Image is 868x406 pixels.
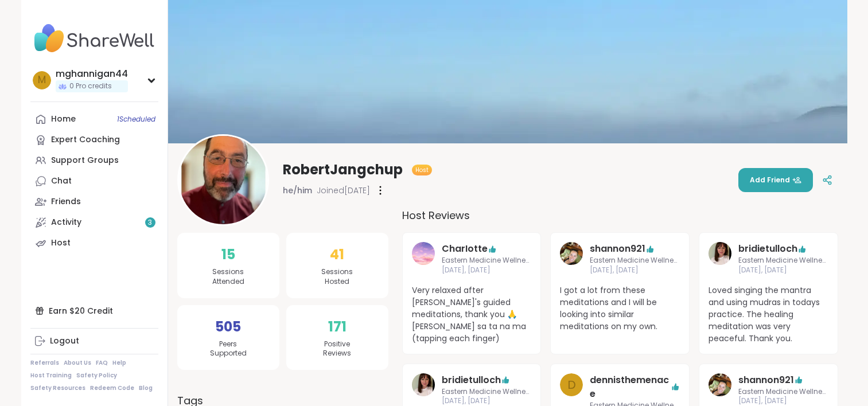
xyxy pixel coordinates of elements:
[709,242,731,265] img: bridietulloch
[30,18,158,58] img: ShareWell Nav Logo
[442,242,488,256] a: CharIotte
[30,171,158,192] a: Chat
[412,284,532,345] span: Very relaxed after [PERSON_NAME]'s guided meditations, thank you 🙏 [PERSON_NAME] sa ta na ma (tap...
[738,373,794,387] a: shannon921
[30,192,158,212] a: Friends
[738,256,828,266] span: Eastern Medicine Wellness
[51,175,72,187] div: Chat
[30,212,158,233] a: Activity3
[51,134,120,146] div: Expert Coaching
[590,373,671,401] a: dennisthemenace
[215,317,241,337] span: 505
[738,396,828,406] span: [DATE], [DATE]
[750,175,801,185] span: Add Friend
[590,242,645,256] a: shannon921
[112,359,126,367] a: Help
[139,384,153,392] a: Blog
[30,150,158,171] a: Support Groups
[90,384,134,392] a: Redeem Code
[30,331,158,352] a: Logout
[412,373,435,396] img: bridietulloch
[567,376,576,393] span: d
[323,339,351,359] span: Positive Reviews
[30,300,158,321] div: Earn $20 Credit
[590,256,680,266] span: Eastern Medicine Wellness
[709,284,828,345] span: Loved singing the mantra and using mudras in todays practice. The healing meditation was very pea...
[210,339,247,359] span: Peers Supported
[442,256,532,266] span: Eastern Medicine Wellness
[738,242,797,256] a: bridietulloch
[30,384,85,392] a: Safety Resources
[51,155,119,166] div: Support Groups
[50,335,79,347] div: Logout
[560,284,680,333] span: I got a lot from these meditations and I will be looking into similar meditations on my own.
[283,185,312,196] span: he/him
[412,242,435,275] a: CharIotte
[330,244,344,265] span: 41
[560,242,583,275] a: shannon921
[442,396,532,406] span: [DATE], [DATE]
[56,68,128,80] div: mghannigan44
[38,73,46,88] span: m
[51,237,71,249] div: Host
[96,359,108,367] a: FAQ
[30,372,72,380] a: Host Training
[738,266,828,275] span: [DATE], [DATE]
[51,196,81,208] div: Friends
[709,373,731,396] img: shannon921
[442,387,532,397] span: Eastern Medicine Wellness
[738,387,828,397] span: Eastern Medicine Wellness
[590,266,680,275] span: [DATE], [DATE]
[51,114,76,125] div: Home
[415,166,429,174] span: Host
[30,130,158,150] a: Expert Coaching
[442,266,532,275] span: [DATE], [DATE]
[328,317,347,337] span: 171
[117,115,155,124] span: 1 Scheduled
[64,359,91,367] a: About Us
[321,267,353,287] span: Sessions Hosted
[412,242,435,265] img: CharIotte
[179,136,267,224] img: RobertJangchup
[30,359,59,367] a: Referrals
[317,185,370,196] span: Joined [DATE]
[69,81,112,91] span: 0 Pro credits
[221,244,235,265] span: 15
[76,372,117,380] a: Safety Policy
[433,252,442,261] iframe: Spotlight
[442,373,501,387] a: bridietulloch
[738,168,813,192] button: Add Friend
[560,242,583,265] img: shannon921
[30,109,158,130] a: Home1Scheduled
[51,217,81,228] div: Activity
[283,161,403,179] span: RobertJangchup
[212,267,244,287] span: Sessions Attended
[30,233,158,253] a: Host
[148,218,152,228] span: 3
[709,242,731,275] a: bridietulloch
